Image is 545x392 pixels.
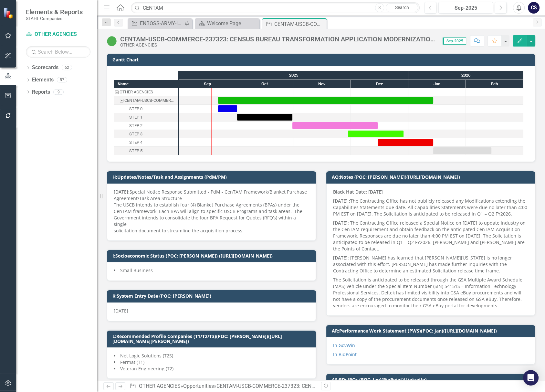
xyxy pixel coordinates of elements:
a: OTHER AGENCIES [139,383,181,389]
strong: [DATE] [333,255,348,261]
div: Task: Start date: 2025-09-21 End date: 2025-10-01 [114,105,178,113]
span: [DATE] [114,308,128,314]
span: Elements & Reports [26,8,83,16]
p: : [PERSON_NAME] has learned that [PERSON_NAME][US_STATE] is no longer associated with this effort... [333,253,529,275]
div: Task: OTHER AGENCIES Start date: 2025-09-21 End date: 2025-09-22 [114,88,178,96]
div: Name [114,80,178,88]
div: STEP 0 [129,105,142,113]
div: Task: Start date: 2026-01-14 End date: 2026-02-13 [433,147,491,154]
a: Welcome Page [196,19,258,27]
span: Small Business [120,267,153,273]
div: OTHER AGENCIES [120,43,436,48]
div: CENTAM-USCB-COMMERCE-237323: CENSUS BUREAU TRANSFORMATION APPLICATION MODERNIZATION (CENTAM) SEPT... [274,20,325,28]
div: STEP 2 [129,122,142,130]
div: Task: Start date: 2025-09-21 End date: 2025-10-01 [218,105,237,112]
div: CENTAM-USCB-COMMERCE-237323: CENSUS BUREAU TRANSFORMATION APPLICATION MODERNIZATION (CENTAM) SEPT... [124,96,176,105]
h3: L:Recommended Profile Companies (T1/T2/T3)(POC: [PERSON_NAME])([URL][DOMAIN_NAME][PERSON_NAME]) [112,334,313,344]
input: Search ClearPoint... [131,2,420,14]
a: Opportunities [183,383,214,389]
div: STEP 3 [114,130,178,138]
div: OTHER AGENCIES [114,88,178,96]
div: STEP 1 [129,113,142,122]
div: CENTAM-USCB-COMMERCE-237323: CENSUS BUREAU TRANSFORMATION APPLICATION MODERNIZATION (CENTAM) SEPT... [216,383,519,389]
a: Elements [32,76,54,84]
span: Sep-2025 [443,37,466,45]
div: CENTAM-USCB-COMMERCE-237323: CENSUS BUREAU TRANSFORMATION APPLICATION MODERNIZATION (CENTAM) SEPT... [114,96,178,105]
span: Veteran Engineering (T2) [120,366,173,372]
div: Nov [293,80,351,88]
div: Welcome Page [207,19,258,27]
div: STEP 2 [114,122,178,130]
strong: [DATE] [333,220,348,226]
h3: I:Socioeconomic Status (POC: [PERSON_NAME]) ([URL][DOMAIN_NAME]) [112,253,313,258]
h3: AQ:Notes (POC: [PERSON_NAME])([URL][DOMAIN_NAME]) [332,175,532,179]
div: 57 [57,77,67,83]
div: 2026 [408,71,523,79]
a: Search [386,3,418,12]
div: 62 [62,65,72,70]
div: CENTAM-USCB-COMMERCE-237323: CENSUS BUREAU TRANSFORMATION APPLICATION MODERNIZATION (CENTAM) SEPT... [120,36,436,43]
div: Oct [236,80,293,88]
a: In GovWin [333,342,355,348]
a: ENBOSS-ARMY-ITES3 SB-221122 (Army National Guard ENBOSS Support Service Sustainment, Enhancement,... [129,19,183,27]
div: Task: Start date: 2025-11-29 End date: 2025-12-29 [114,130,178,138]
h3: AS:PDs/PQs (POC: Jan)(PinPoint)(LinkedIn) [332,377,532,382]
h3: AR:Performance Work Statement (PWS)(POC: Jan)([URL][DOMAIN_NAME]) [332,328,532,333]
h3: K:System Entry Date (POC: [PERSON_NAME]) [112,293,313,298]
p: The Contracting Office has not publicly released any Modifications extending the Capabilities Sta... [333,196,529,218]
div: Jan [408,80,466,88]
div: Task: Start date: 2025-10-31 End date: 2025-12-15 [292,122,378,129]
small: STAHL Companies [26,16,83,21]
div: Sep-2025 [441,4,491,12]
div: Task: Start date: 2025-12-15 End date: 2026-01-14 [378,139,433,146]
div: Task: Start date: 2025-10-01 End date: 2025-10-31 [237,114,292,121]
div: Task: Start date: 2025-11-29 End date: 2025-12-29 [348,131,404,137]
div: STEP 4 [114,138,178,147]
strong: [DATE]: [114,189,130,195]
div: Dec [351,80,408,88]
p: The Solicitation is anticipated to be released through the GSA Multiple Award Schedule (MAS) vehi... [333,275,529,309]
img: Active [107,36,117,46]
div: STEP 1 [114,113,178,122]
div: STEP 5 [129,147,142,155]
input: Search Below... [26,46,90,58]
button: CS [528,2,540,14]
div: STEP 5 [114,147,178,155]
div: ENBOSS-ARMY-ITES3 SB-221122 (Army National Guard ENBOSS Support Service Sustainment, Enhancement,... [140,19,183,27]
h3: H:Updates/Notes/Task and Assignments (PdM/PM) [112,175,313,179]
div: OTHER AGENCIES [120,88,153,96]
h3: Gantt Chart [112,57,532,62]
span: Fermat (T1) [120,359,144,365]
strong: Black Hat Date: [DATE] [333,189,383,195]
div: Task: Start date: 2025-09-21 End date: 2026-01-14 [218,97,433,104]
span: Net Logic Solutions (T2S) [120,353,173,359]
div: STEP 0 [114,105,178,113]
div: Feb [466,80,523,88]
a: In BidPoint [333,351,357,357]
a: Scorecards [32,64,58,71]
div: Sep [179,80,236,88]
div: Open Intercom Messenger [523,370,539,386]
div: Task: Start date: 2025-10-01 End date: 2025-10-31 [114,113,178,122]
p: : The Contracting Office released a Special Notice on [DATE] to update industry on the CenTAM req... [333,218,529,253]
div: Task: Start date: 2025-10-31 End date: 2025-12-15 [114,122,178,130]
a: OTHER AGENCIES [26,31,90,38]
strong: [DATE] : [333,198,350,204]
button: Sep-2025 [438,2,493,14]
div: » » [130,383,316,390]
img: ClearPoint Strategy [3,7,15,19]
div: Task: Start date: 2025-09-21 End date: 2026-01-14 [114,96,178,105]
div: Task: Start date: 2026-01-14 End date: 2026-02-13 [114,147,178,155]
div: 9 [53,89,64,95]
div: Task: Start date: 2025-12-15 End date: 2026-01-14 [114,138,178,147]
div: STEP 4 [129,138,142,147]
a: Reports [32,89,50,96]
div: STEP 3 [129,130,142,138]
div: 2025 [179,71,408,79]
p: Special Notice Response Submitted - PdM - CenTAM Framework/Blanket Purchase Agreement/Task Area S... [114,189,309,234]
